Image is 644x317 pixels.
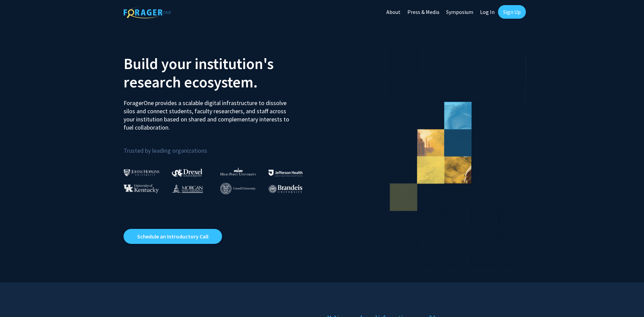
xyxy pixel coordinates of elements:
[269,170,302,176] img: Thomas Jefferson University
[5,286,29,312] iframe: Chat
[124,94,294,132] p: ForagerOne provides a scalable digital infrastructure to dissolve silos and connect students, fac...
[172,184,203,193] img: Morgan State University
[124,6,171,18] img: ForagerOne Logo
[124,137,317,156] p: Trusted by leading organizations
[498,5,526,19] a: Sign Up
[124,184,159,193] img: University of Kentucky
[124,54,317,91] h2: Build your institution's research ecosystem.
[220,167,256,176] img: High Point University
[124,169,160,176] img: Johns Hopkins University
[220,183,256,194] img: Cornell University
[269,185,302,193] img: Brandeis University
[172,169,202,177] img: Drexel University
[124,229,222,244] a: Opens in a new tab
